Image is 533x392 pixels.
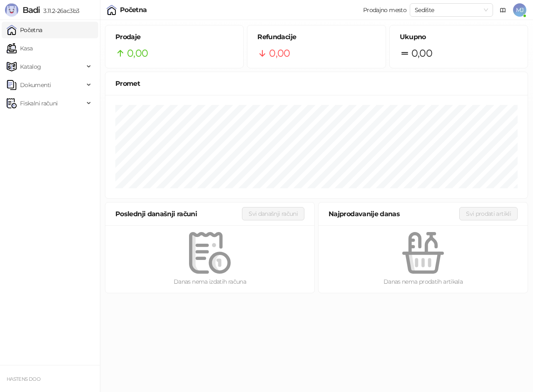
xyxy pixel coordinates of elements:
div: Poslednji današnji računi [115,209,242,219]
div: Danas nema izdatih računa [119,277,301,286]
div: Prodajno mesto [363,7,406,13]
a: Dokumentacija [496,3,510,17]
span: Dokumenti [20,77,51,93]
span: 0,00 [269,45,290,61]
div: Danas nema prodatih artikala [332,277,514,286]
span: Badi [22,5,40,15]
div: Početna [120,7,147,13]
h5: Refundacije [257,32,375,42]
span: Katalog [20,58,41,75]
a: Početna [7,22,42,38]
h5: Prodaje [115,32,233,42]
span: 0,00 [127,45,148,61]
span: 0,00 [411,45,432,61]
div: Najprodavanije danas [329,209,459,219]
span: Fiskalni računi [20,95,57,112]
button: Svi prodati artikli [459,207,518,220]
h5: Ukupno [400,32,518,42]
a: Kasa [7,40,32,57]
span: Sedište [415,4,488,16]
div: Promet [115,78,518,89]
span: MJ [513,3,526,17]
img: Logo [5,3,18,17]
button: Svi današnji računi [242,207,304,220]
small: HASTENS DOO [7,376,40,382]
span: 3.11.2-26ac3b3 [40,7,79,15]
